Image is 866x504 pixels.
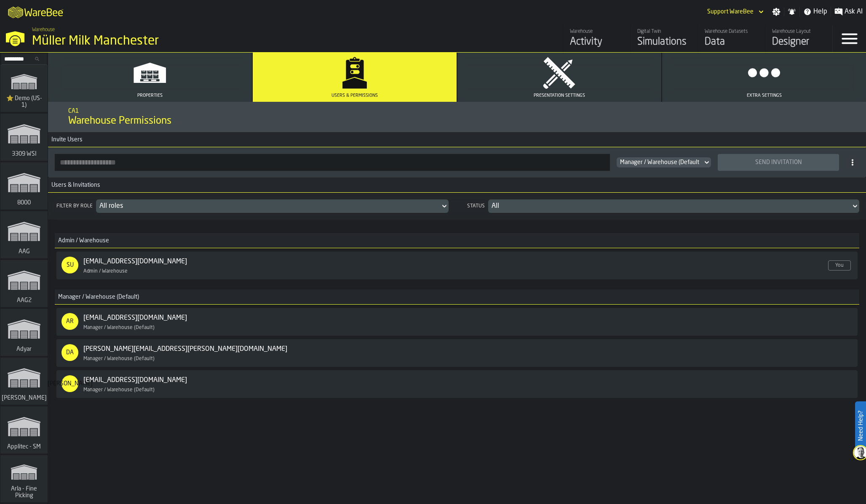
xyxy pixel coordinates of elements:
button: button-Send Invitation [718,154,839,171]
span: Adyar [15,346,33,353]
a: link-to-/wh/i/ba0ffe14-8e36-4604-ab15-0eac01efbf24/simulations [0,260,48,309]
div: Manager / Warehouse (Default) [83,325,214,331]
span: Users & Invitations [48,182,100,188]
h3: title-section-Invite Users [48,132,866,147]
a: link-to-/wh/i/b09612b5-e9f1-4a3a-b0a4-784729d61419/data [698,25,765,52]
a: link-to-/wh/i/103622fe-4b04-4da1-b95f-2619b9c959cc/simulations [0,65,48,114]
input: button-toolbar- [55,154,610,171]
a: [EMAIL_ADDRESS][DOMAIN_NAME] [83,257,187,267]
div: Warehouse Layout [772,29,826,34]
span: Ask AI [845,7,863,17]
a: [EMAIL_ADDRESS][DOMAIN_NAME] [83,313,187,323]
a: link-to-/wh/i/b09612b5-e9f1-4a3a-b0a4-784729d61419/designer [765,25,832,52]
label: Need Help? [856,402,865,449]
span: AAG [17,248,32,255]
span: Warehouse [32,27,55,33]
span: Manager / Warehouse (Default) [55,294,139,300]
div: Filter by role [55,203,94,209]
span: AAG2 [15,297,33,304]
div: Warehouse [570,29,623,34]
label: button-toggle-Notifications [784,8,799,16]
div: Admin / Warehouse [83,268,214,274]
h3: title-section-Users & Invitations [48,178,866,193]
span: Presentation Settings [534,93,585,98]
span: Extra Settings [747,93,782,98]
div: Activity [570,35,623,49]
div: DropdownMenuValue-24e966b4-8fcd-426e-bbad-9287d471c930 [617,157,711,167]
div: Manager / Warehouse (Default) [83,387,214,393]
span: 8000 [16,199,32,206]
a: link-to-/wh/i/27cb59bd-8ba0-4176-b0f1-d82d60966913/simulations [0,211,48,260]
div: DropdownMenuValue-all [99,201,437,211]
span: Warehouse Permissions [68,114,171,128]
a: link-to-/wh/i/d1ef1afb-ce11-4124-bdae-ba3d01893ec0/simulations [0,114,48,162]
h3: title-section-Manager / Warehouse (Default) [55,289,859,305]
div: Manager / Warehouse (Default) [83,356,314,362]
div: AR [61,313,78,330]
a: link-to-/wh/i/b09612b5-e9f1-4a3a-b0a4-784729d61419/feed/ [563,25,630,52]
a: [EMAIL_ADDRESS][DOMAIN_NAME] [83,375,187,385]
span: Invite Users [48,136,83,143]
span: Manager / Warehouse (Default) [620,159,701,166]
label: button-toggle-Ask AI [831,7,866,17]
label: button-toggle-Help [800,7,831,17]
a: link-to-/wh/i/b09612b5-e9f1-4a3a-b0a4-784729d61419/simulations [630,25,698,52]
div: Filter by roleDropdownMenuValue-all [55,199,449,213]
span: Help [813,7,827,17]
a: link-to-/wh/i/48cbecf7-1ea2-4bc9-a439-03d5b66e1a58/simulations [0,455,48,504]
a: link-to-/wh/i/b2e041e4-2753-4086-a82a-958e8abdd2c7/simulations [0,162,48,211]
span: 3309 WSI [10,151,38,157]
div: DropdownMenuValue-Support WareBee [707,8,754,15]
a: [PERSON_NAME][EMAIL_ADDRESS][PERSON_NAME][DOMAIN_NAME] [83,344,287,354]
div: StatusDropdownMenuValue-all [465,199,859,213]
a: link-to-/wh/i/72fe6713-8242-4c3c-8adf-5d67388ea6d5/simulations [0,358,48,406]
a: link-to-/wh/i/662479f8-72da-4751-a936-1d66c412adb4/simulations [0,406,48,455]
span: Users & Permissions [331,93,378,98]
div: Data [705,35,758,49]
div: [PERSON_NAME] [61,375,78,392]
div: Send Invitation [723,159,834,166]
span: Admin / Warehouse [55,237,109,244]
span: You [828,260,851,271]
div: DropdownMenuValue-all [492,201,847,211]
h3: title-section-Admin / Warehouse [55,233,859,248]
span: Arla - Fine Picking [4,485,44,499]
div: Müller Milk Manchester [32,34,259,49]
div: Digital Twin [637,29,691,34]
span: ⭐ Demo (US-1) [4,95,44,109]
span: Applitec - SM [5,443,43,450]
a: link-to-/wh/i/862141b4-a92e-43d2-8b2b-6509793ccc83/simulations [0,309,48,358]
div: DA [61,344,78,361]
div: title-Warehouse Permissions [48,102,866,132]
div: DropdownMenuValue-Support WareBee [704,7,765,17]
h2: Sub Title [68,106,846,114]
div: Simulations [637,35,691,49]
div: SU [61,257,78,273]
div: DropdownMenuValue-24e966b4-8fcd-426e-bbad-9287d471c930 [620,159,699,166]
label: button-toggle-Settings [769,8,784,16]
span: Properties [137,93,163,98]
div: Warehouse Datasets [705,29,758,34]
label: button-toggle-Menu [833,25,866,52]
div: Status [465,203,486,209]
div: Designer [772,35,826,49]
